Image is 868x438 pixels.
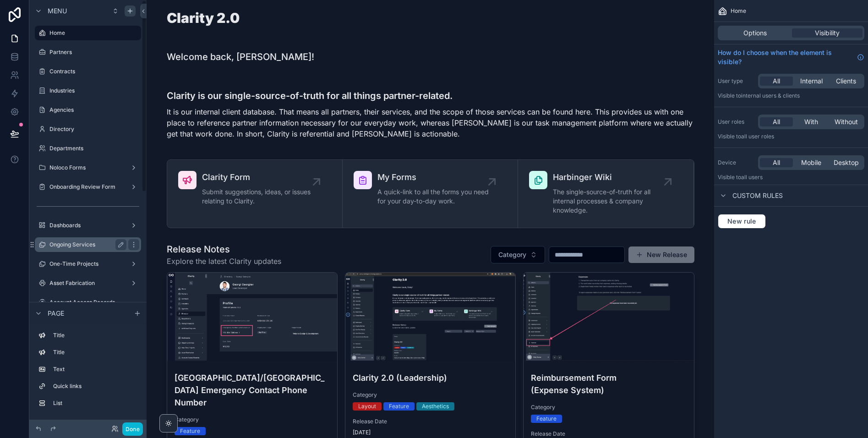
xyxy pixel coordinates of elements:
span: How do I choose when the element is visible? [718,48,853,66]
p: Visible to [718,174,864,181]
label: Onboarding Review Form [49,183,126,191]
label: Dashboards [49,222,126,229]
a: How do I choose when the element is visible? [718,48,864,66]
label: Contracts [49,68,139,75]
span: Visibility [815,28,840,38]
label: Agencies [49,106,139,114]
div: scrollable content [29,324,147,420]
span: All [773,117,780,126]
span: Clients [836,77,856,86]
span: Options [743,28,767,38]
button: Done [122,422,143,436]
span: all users [741,174,763,181]
a: Directory [35,122,141,137]
label: Home [49,29,136,37]
a: Partners [35,45,141,60]
a: Agencies [35,103,141,117]
span: Custom rules [732,191,783,200]
label: Departments [49,145,139,152]
label: Account Access Records [49,299,139,306]
a: Asset Fabrication [35,276,141,290]
span: Home [731,7,746,15]
label: Text [53,366,137,373]
label: List [53,400,137,407]
a: Industries [35,83,141,98]
label: User type [718,77,754,85]
span: New rule [724,217,760,225]
span: Internal [800,77,823,86]
label: Quick links [53,383,137,390]
a: Ongoing Services [35,237,141,252]
p: Visible to [718,92,864,99]
a: Home [35,26,141,40]
a: Onboarding Review Form [35,180,141,194]
label: Partners [49,49,139,56]
label: Title [53,349,137,356]
label: One-Time Projects [49,260,126,268]
label: Ongoing Services [49,241,123,248]
label: Device [718,159,754,166]
a: Dashboards [35,218,141,233]
label: Title [53,332,137,339]
label: User roles [718,118,754,126]
label: Noloco Forms [49,164,126,171]
span: Without [835,117,858,126]
span: Page [48,309,64,318]
span: Mobile [801,158,821,167]
a: Departments [35,141,141,156]
span: All user roles [741,133,774,140]
p: Visible to [718,133,864,140]
a: One-Time Projects [35,257,141,271]
label: Directory [49,126,139,133]
a: Contracts [35,64,141,79]
span: With [804,117,818,126]
span: Internal users & clients [741,92,800,99]
label: Industries [49,87,139,94]
a: Account Access Records [35,295,141,310]
label: Asset Fabrication [49,279,126,287]
button: New rule [718,214,766,229]
span: Menu [48,6,67,16]
span: Desktop [834,158,859,167]
span: All [773,158,780,167]
a: Noloco Forms [35,160,141,175]
span: All [773,77,780,86]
